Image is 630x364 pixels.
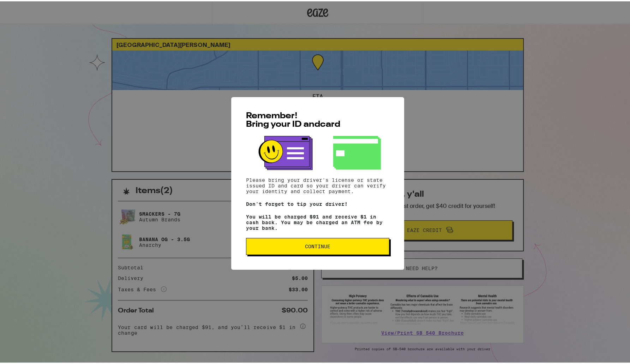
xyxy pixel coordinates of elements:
[246,237,389,253] button: Continue
[246,200,389,205] p: Don't forget to tip your driver!
[305,243,330,247] span: Continue
[246,213,389,229] p: You will be charged $91 and receive $1 in cash back. You may be charged an ATM fee by your bank.
[246,111,340,127] span: Remember! Bring your ID and card
[4,5,51,11] span: Hi. Need any help?
[246,176,389,193] p: Please bring your driver's license or state issued ID and card so your driver can verify your ide...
